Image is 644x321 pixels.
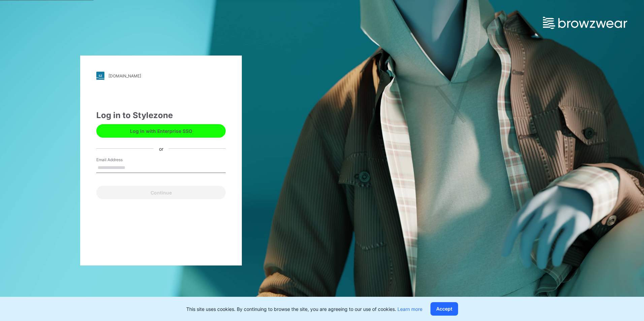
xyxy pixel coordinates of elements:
div: Log in to Stylezone [96,109,226,121]
div: [DOMAIN_NAME] [108,73,141,78]
label: Email Address [96,157,143,163]
button: Log in with Enterprise SSO [96,124,226,138]
img: browzwear-logo.e42bd6dac1945053ebaf764b6aa21510.svg [543,17,627,29]
a: [DOMAIN_NAME] [96,72,226,80]
a: Learn more [397,306,422,312]
button: Accept [430,302,458,316]
p: This site uses cookies. By continuing to browse the site, you are agreeing to our use of cookies. [186,306,422,313]
img: stylezone-logo.562084cfcfab977791bfbf7441f1a819.svg [96,72,104,80]
div: or [154,145,169,152]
